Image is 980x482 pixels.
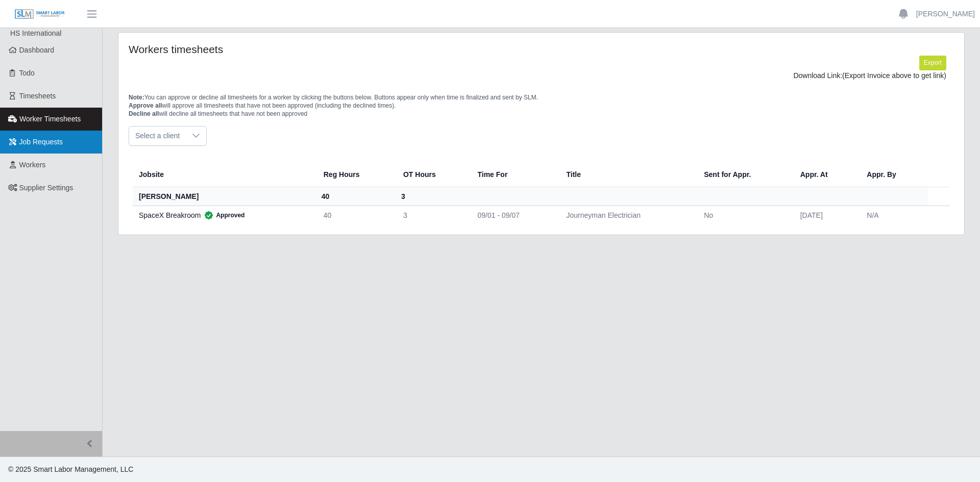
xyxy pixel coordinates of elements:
[315,206,395,224] td: 40
[19,161,46,169] span: Workers
[315,162,395,187] th: Reg Hours
[558,206,696,224] td: Journeyman Electrician
[133,162,315,187] th: Jobsite
[129,43,463,56] h4: Workers timesheets
[696,206,792,224] td: No
[19,115,81,123] span: Worker Timesheets
[10,29,61,37] span: HS International
[919,56,946,70] button: Export
[129,102,162,109] span: Approve all
[14,9,65,20] img: SLM Logo
[395,187,470,206] th: 3
[201,210,244,220] span: Approved
[129,126,186,145] span: Select a client
[129,93,954,118] p: You can approve or decline all timesheets for a worker by clicking the buttons below. Buttons app...
[136,70,946,81] div: Download Link:
[469,162,558,187] th: Time For
[19,184,73,192] span: Supplier Settings
[129,110,159,117] span: Decline all
[19,92,56,100] span: Timesheets
[19,69,35,77] span: Todo
[8,465,133,473] span: © 2025 Smart Labor Management, LLC
[133,187,315,206] th: [PERSON_NAME]
[139,210,307,220] div: SpaceX Breakroom
[859,206,928,224] td: N/A
[859,162,928,187] th: Appr. By
[19,138,63,146] span: Job Requests
[916,9,975,19] a: [PERSON_NAME]
[129,94,144,101] span: Note:
[395,206,470,224] td: 3
[19,46,55,54] span: Dashboard
[696,162,792,187] th: Sent for Appr.
[395,162,470,187] th: OT Hours
[469,206,558,224] td: 09/01 - 09/07
[792,162,859,187] th: Appr. At
[842,71,946,80] span: (Export Invoice above to get link)
[792,206,859,224] td: [DATE]
[558,162,696,187] th: Title
[315,187,395,206] th: 40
